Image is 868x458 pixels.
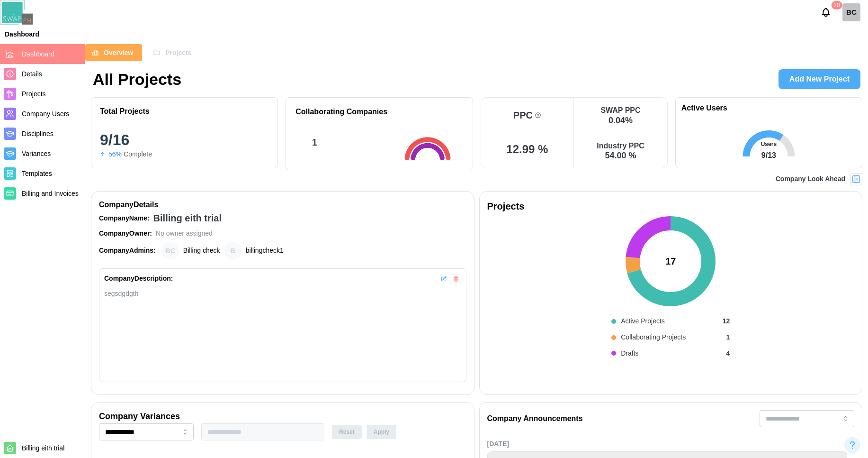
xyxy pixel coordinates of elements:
[22,170,52,177] span: Templates
[506,144,548,155] div: 12.99 %
[99,247,156,254] strong: Company Admins:
[161,242,179,260] div: Billing check
[99,199,466,211] div: Company Details
[776,174,845,184] div: Company Look Ahead
[165,45,191,61] span: Projects
[818,4,834,20] button: Notifications
[621,316,665,327] div: Active Projects
[22,70,42,78] span: Details
[22,190,79,197] span: Billing and Invoices
[153,211,222,226] div: Billing eith trial
[156,229,213,239] div: No owner assigned
[600,106,640,115] div: SWAP PPC
[513,110,533,120] div: PPC
[93,69,181,90] h1: All Projects
[621,348,638,359] div: Drafts
[99,410,180,423] div: Company Variances
[665,254,676,269] div: 17
[608,116,633,125] div: 0.04 %
[104,274,173,284] div: Company Description:
[831,1,842,9] div: 20
[295,107,387,117] h1: Collaborating Companies
[726,332,730,343] div: 1
[487,439,848,449] div: [DATE]
[22,130,54,137] span: Disciplines
[99,213,150,224] div: Company Name:
[22,110,69,118] span: Company Users
[224,242,242,260] div: billingcheck1
[842,3,860,21] a: Billing check
[726,348,730,359] div: 4
[104,45,133,61] span: Overview
[100,107,150,116] div: Total Projects
[851,174,861,184] img: Project Look Ahead Button
[100,132,269,147] div: 9/16
[147,44,200,61] button: Projects
[597,141,644,150] div: Industry PPC
[104,289,461,299] div: segsdgdgth
[312,135,317,150] div: 1
[789,70,850,89] span: Add New Project
[22,50,54,58] span: Dashboard
[621,332,686,343] div: Collaborating Projects
[22,150,51,157] span: Variances
[108,149,122,160] div: 56%
[246,246,284,256] div: billingcheck1
[605,151,636,160] div: 54.00 %
[99,229,152,237] strong: Company Owner:
[5,31,39,37] div: Dashboard
[85,44,142,61] button: Overview
[842,3,860,21] div: BC
[183,246,220,256] div: Billing check
[779,69,860,89] a: Add New Project
[22,444,64,452] span: Billing eith trial
[124,149,152,160] div: Complete
[22,90,46,98] span: Projects
[487,199,855,214] div: Projects
[681,103,727,113] h1: Active Users
[487,413,583,425] div: Company Announcements
[723,316,730,327] div: 12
